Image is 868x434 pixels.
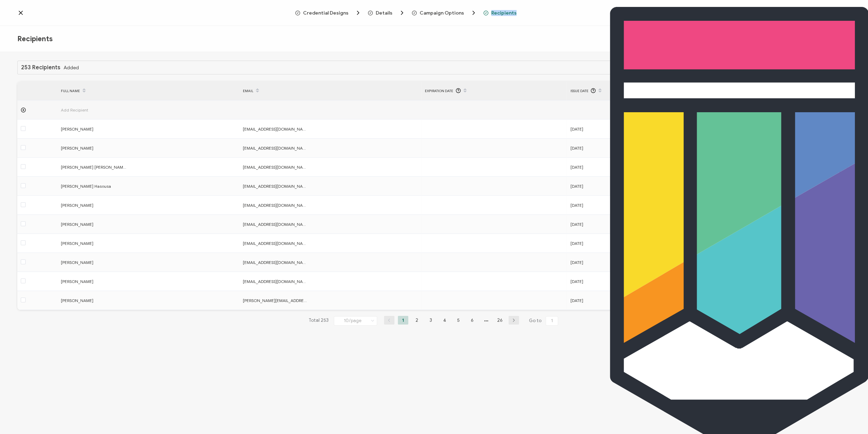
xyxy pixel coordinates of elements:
span: [EMAIL_ADDRESS][DOMAIN_NAME] [243,258,309,266]
span: Recipients [483,10,517,16]
li: 26 [495,316,505,325]
span: [PERSON_NAME] [61,296,127,304]
span: Campaign Options [420,10,464,16]
span: [PERSON_NAME] [61,239,127,247]
span: [PERSON_NAME][EMAIL_ADDRESS][PERSON_NAME][DOMAIN_NAME] [243,296,309,304]
button: Save [829,34,851,44]
span: [EMAIL_ADDRESS][DOMAIN_NAME] [243,182,309,190]
span: [PERSON_NAME] [61,258,127,266]
span: Recipients [491,10,517,16]
li: 1 [398,316,408,325]
li: 3 [426,316,436,325]
span: Recipients [17,35,53,43]
div: Breadcrumb [295,9,573,16]
span: [EMAIL_ADDRESS][DOMAIN_NAME] [243,239,309,247]
span: Issue Date [570,87,588,95]
span: Credential Designs [303,10,348,16]
span: Credential Designs [295,9,362,16]
iframe: Chat Widget [833,401,868,434]
span: [EMAIL_ADDRESS][DOMAIN_NAME] [243,163,309,171]
span: Campaign Options [412,9,477,16]
span: [DATE] [570,277,583,285]
span: [EMAIL_ADDRESS][DOMAIN_NAME] [243,277,309,285]
span: Go to [529,316,559,326]
span: Expiration Date [425,87,453,95]
span: [EMAIL_ADDRESS][DOMAIN_NAME] [243,201,309,209]
span: [DATE] [570,144,583,152]
div: FULL NAME [57,85,239,97]
span: [DATE] [570,125,583,133]
span: [PERSON_NAME] [61,201,127,209]
div: EMAIL [239,85,421,97]
span: Details [368,9,405,16]
span: Save [835,37,844,41]
p: All changes saved [808,10,844,16]
span: Details [376,10,392,16]
h1: 253 Recipients [21,64,60,71]
span: [DATE] [570,220,583,228]
span: [PERSON_NAME] [61,144,127,152]
span: [EMAIL_ADDRESS][DOMAIN_NAME] [243,144,309,152]
span: Add Recipient [61,106,127,114]
span: [PERSON_NAME] [61,277,127,285]
span: [EMAIL_ADDRESS][DOMAIN_NAME] [243,220,309,228]
button: Add Recipients [776,34,826,44]
input: Select [334,316,377,326]
span: [DATE] [570,239,583,247]
div: ACTIONS [785,87,851,95]
span: [DATE] [570,182,583,190]
span: [DATE] [570,201,583,209]
span: [PERSON_NAME] [61,125,127,133]
span: Total 253 [309,316,329,326]
span: [DATE] [570,296,583,304]
span: [DATE] [570,258,583,266]
li: 2 [412,316,422,325]
li: 6 [467,316,477,325]
span: [DATE] [570,163,583,171]
span: [EMAIL_ADDRESS][DOMAIN_NAME] [243,125,309,133]
li: 5 [453,316,464,325]
li: 4 [439,316,450,325]
span: [PERSON_NAME] Hasousa [61,182,127,190]
span: Added [64,65,79,70]
span: [PERSON_NAME] [61,220,127,228]
span: [PERSON_NAME] [PERSON_NAME] [61,163,127,171]
input: Search [669,34,773,44]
